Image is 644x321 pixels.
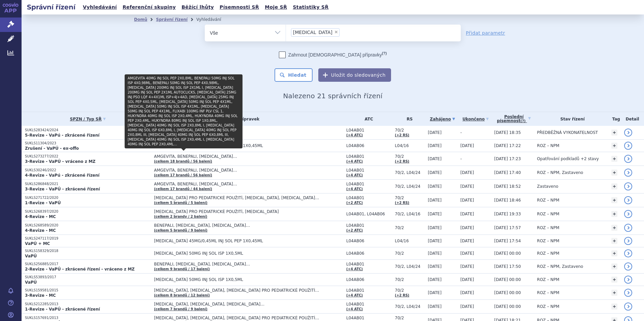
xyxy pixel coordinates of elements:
span: [DATE] 17:57 [494,225,521,230]
a: detail [624,142,632,150]
strong: 1-Revize - VaPÚ [25,201,61,205]
a: detail [624,196,632,204]
abbr: (?) [382,51,387,56]
span: L04AB01 [346,316,391,320]
strong: 5-Revize - VaPú - zkrácené řízení [25,133,99,138]
span: × [334,30,338,34]
span: [DATE] [460,277,474,282]
a: (+4 ATC) [346,159,363,163]
span: L04AB01 [346,302,391,307]
span: [DATE] 18:52 [494,184,521,189]
a: detail [624,169,632,177]
span: L04AB01, L04AB06 [346,212,391,216]
a: detail [624,155,632,163]
span: 70/2, L04/16 [395,212,424,216]
a: (+4 ATC) [346,293,363,297]
th: Stav řízení [534,112,608,126]
p: SUKLS30246/2022 [25,168,151,173]
a: + [611,211,617,217]
span: AMGEVITA, BENEPALI, [MEDICAL_DATA]… [154,182,322,186]
strong: 4-Revize - VaPú - zkrácené řízení [25,173,99,178]
span: ROZ – NPM, Zastaveno [537,264,583,269]
a: (+2 RS) [395,293,409,297]
strong: 3-Revize - VaPÚ - vráceno z MZ [25,159,96,164]
span: [DATE] 17:22 [494,143,521,148]
span: [MEDICAL_DATA] 45MG/0,45ML INJ SOL PEP 1X0,45ML [154,239,322,243]
a: (+4 ATC) [346,173,363,177]
a: + [611,183,617,189]
span: Nalezeno 21 správních řízení [283,92,382,100]
span: [DATE] [428,184,442,189]
span: 70/2 [395,128,424,133]
a: (celkem 17 brandů / 44 balení) [154,187,212,191]
span: L04AB01 [346,168,391,173]
strong: 4-Revize - MC [25,228,56,233]
a: (celkem 18 brandů / 56 balení) [154,159,212,163]
a: detail [624,129,632,137]
span: [DATE] [428,225,442,230]
span: 70/2, L04/24 [395,304,424,309]
th: Tag [608,112,621,126]
a: Domů [134,17,147,22]
span: L04AB06 [346,251,391,256]
strong: VaPÚ [25,280,37,285]
span: [DATE] 17:50 [494,264,521,269]
th: ATC [343,112,391,126]
span: [DATE] [428,198,442,203]
span: [DATE] 18:35 [494,130,521,135]
a: detail [624,276,632,284]
span: [DATE] [428,143,442,148]
a: (celkem 2 brandy / 2 balení) [154,215,207,218]
span: [MEDICAL_DATA] PRO PEDIATRICKÉ POUŽITÍ, [MEDICAL_DATA], [MEDICAL_DATA]… [154,195,322,200]
abbr: (?) [520,119,525,123]
span: AMGEVITA, BENEPALI, [MEDICAL_DATA]… [154,154,322,159]
span: [DATE] 00:00 [494,277,521,282]
h2: Správní řízení [22,2,81,12]
span: L04AB01 [346,262,391,266]
li: Vyhledávání [196,14,230,25]
a: Ukončeno [460,114,491,124]
p: SUKLS157691/2013 [25,316,151,320]
span: [DATE] [428,304,442,309]
a: Moje SŘ [263,3,289,12]
p: SUKLS158329/2018 [25,249,151,253]
button: Uložit do sledovaných [318,68,391,82]
a: (+2 RS) [395,133,409,137]
span: [MEDICAL_DATA] PRO PEDIATRICKÉ POUŽITÍ, [MEDICAL_DATA] [154,209,322,214]
span: 70/2 [395,288,424,293]
span: [MEDICAL_DATA], [MEDICAL_DATA], [MEDICAL_DATA]… [154,302,322,307]
span: [DATE] 00:00 [494,304,521,309]
a: (+4 ATC) [346,133,363,137]
span: ROZ – NPM [537,251,559,256]
span: [DATE] 17:23 [494,156,521,161]
span: 70/2 [395,225,424,230]
span: [DATE] [428,264,442,269]
span: ROZ – NPM [537,277,559,282]
span: L04/16 [395,239,424,243]
span: BENEPALI, [MEDICAL_DATA], [MEDICAL_DATA]… [154,223,322,228]
a: + [611,250,617,256]
p: SUKLS53893/2017 [25,275,151,280]
span: L04AB01 [346,128,391,133]
span: [DATE] 18:46 [494,198,521,203]
span: - [460,130,462,135]
span: [DATE] [460,290,474,295]
a: detail [624,237,632,245]
a: (+2 RS) [395,201,409,205]
a: + [611,170,617,176]
a: (celkem 19 brandů / 50 balení) [154,133,212,137]
a: (celkem 17 brandů / 56 balení) [154,173,212,177]
span: L04AB01 [346,288,391,293]
span: 70/2 [395,316,424,320]
a: + [611,225,617,231]
span: [DATE] 00:00 [494,251,521,256]
a: Běžící lhůty [180,3,216,12]
span: Opatřování podkladů +2 stavy [537,156,599,161]
span: 70/2, L04/24 [395,170,424,175]
a: detail [624,262,632,271]
a: + [611,238,617,244]
a: (+4 ATC) [346,267,363,271]
a: Referenční skupiny [121,3,178,12]
a: Vyhledávání [81,3,119,12]
span: - [460,156,462,161]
